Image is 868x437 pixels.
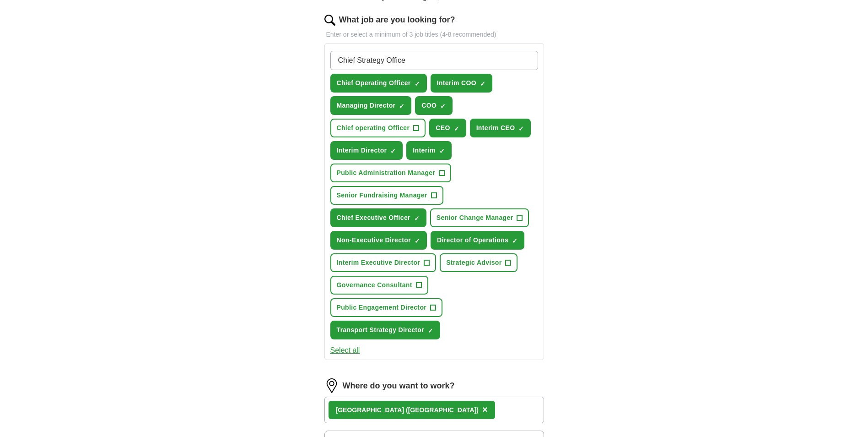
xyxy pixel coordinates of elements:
button: COO✓ [415,96,453,115]
button: Public Engagement Director [330,298,443,317]
button: Governance Consultant [330,276,428,295]
button: × [482,403,488,417]
button: Managing Director✓ [330,96,412,115]
span: COO [421,101,437,110]
span: ✓ [439,147,445,155]
span: Transport Strategy Director [337,325,425,335]
button: CEO✓ [429,119,466,137]
span: Interim [413,146,435,155]
p: Enter or select a minimum of 3 job titles (4-8 recommended) [324,30,544,39]
span: Chief Operating Officer [337,78,411,88]
span: ✓ [415,237,420,245]
span: ✓ [454,125,459,132]
span: Chief operating Officer [337,123,410,133]
button: Select all [330,345,360,356]
span: Strategic Advisor [446,258,501,268]
button: Interim Director✓ [330,141,403,160]
button: Transport Strategy Director✓ [330,321,441,339]
span: Public Administration Manager [337,168,436,178]
span: Governance Consultant [337,280,412,290]
span: Senior Fundraising Manager [337,191,427,200]
span: ([GEOGRAPHIC_DATA]) [406,406,479,414]
span: Interim COO [437,78,476,88]
span: ✓ [440,103,446,110]
button: Chief Operating Officer✓ [330,74,427,93]
button: Senior Fundraising Manager [330,186,443,205]
span: Interim Executive Director [337,258,421,268]
span: ✓ [415,80,420,87]
button: Interim Executive Director [330,253,437,272]
span: × [482,404,488,415]
span: ✓ [399,103,404,110]
span: ✓ [512,237,518,245]
span: Chief Executive Officer [337,213,410,223]
button: Public Administration Manager [330,164,452,182]
button: Chief Executive Officer✓ [330,208,426,227]
span: Director of Operations [437,235,508,245]
span: CEO [436,123,450,133]
button: Interim✓ [406,141,451,160]
span: ✓ [518,125,524,132]
label: Where do you want to work? [343,380,455,392]
button: Interim CEO✓ [470,119,531,137]
strong: [GEOGRAPHIC_DATA] [336,406,404,414]
button: Non-Executive Director✓ [330,231,427,250]
span: ✓ [480,80,485,87]
span: ✓ [390,147,396,155]
label: What job are you looking for? [339,14,455,26]
span: Public Engagement Director [337,303,427,312]
span: ✓ [428,327,433,334]
button: Interim COO✓ [431,74,492,93]
span: Managing Director [337,101,396,110]
input: Type a job title and press enter [330,51,538,70]
span: Interim Director [337,146,387,155]
button: Director of Operations✓ [431,231,524,250]
button: Chief operating Officer [330,119,426,137]
span: Senior Change Manager [437,213,513,223]
span: Interim CEO [476,123,515,133]
span: Non-Executive Director [337,235,411,245]
img: location.png [324,378,339,393]
button: Senior Change Manager [430,208,529,227]
img: search.png [324,15,335,26]
span: ✓ [414,215,420,222]
button: Strategic Advisor [440,253,518,272]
